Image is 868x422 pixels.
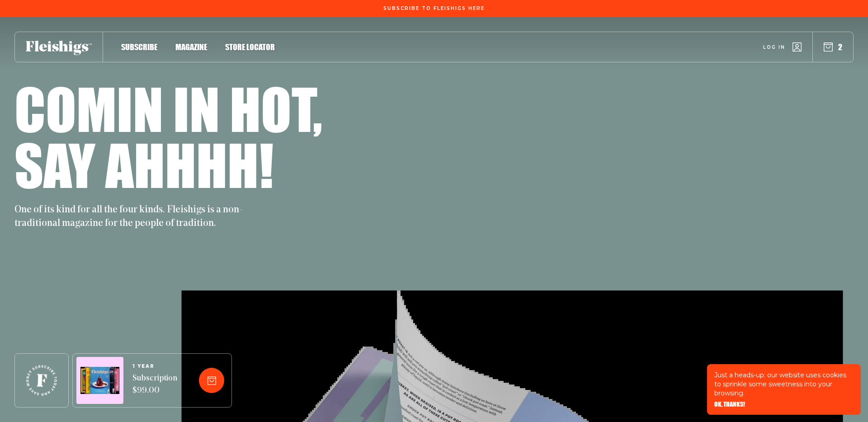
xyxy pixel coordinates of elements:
span: Magazine [175,42,207,52]
button: 2 [824,42,842,52]
h1: Say ahhhh! [14,136,274,192]
span: Log in [763,44,785,51]
a: Magazine [175,41,207,53]
a: Subscribe To Fleishigs Here [382,6,486,10]
a: Log in [763,42,802,52]
img: Magazines image [80,367,119,394]
p: Just a heads-up: our website uses cookies to sprinkle some sweetness into your browsing. [714,370,854,398]
h1: Comin in hot, [14,80,322,136]
span: Store locator [225,42,275,52]
span: Subscription $99.00 [132,373,177,397]
a: Store locator [225,41,275,53]
span: Subscribe [121,42,157,52]
a: Subscribe [121,41,157,53]
span: Subscribe To Fleishigs Here [383,6,485,11]
span: 1 YEAR [132,364,177,369]
a: 1 YEARSubscription $99.00 [132,364,177,397]
p: One of its kind for all the four kinds. Fleishigs is a non-traditional magazine for the people of... [14,203,250,230]
button: OK, THANKS! [714,401,745,408]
